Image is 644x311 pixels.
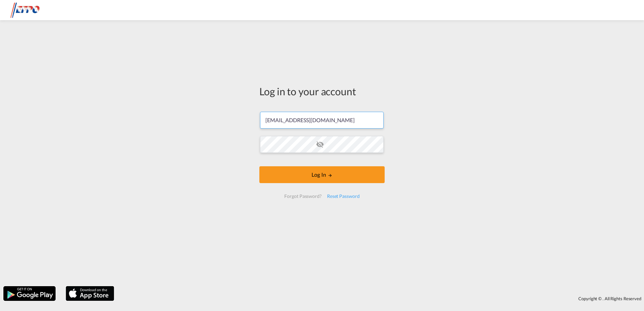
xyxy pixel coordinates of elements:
[282,190,324,202] div: Forgot Password?
[118,293,644,304] div: Copyright © . All Rights Reserved
[316,140,324,148] md-icon: icon-eye-off
[259,166,385,183] button: LOGIN
[3,285,56,302] img: google.png
[260,112,384,129] input: Enter email/phone number
[10,3,56,18] img: d38966e06f5511efa686cdb0e1f57a29.png
[324,190,362,202] div: Reset Password
[65,285,115,302] img: apple.png
[259,84,385,98] div: Log in to your account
